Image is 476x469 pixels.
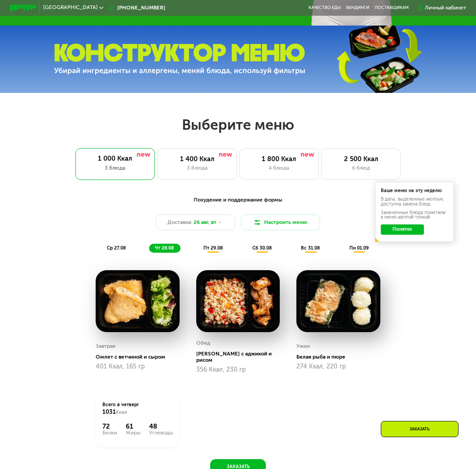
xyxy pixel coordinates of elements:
span: чт 28.08 [155,245,174,251]
div: 48 [149,423,173,431]
h2: Выберите меню [21,116,455,134]
div: Ужин [296,341,310,351]
div: Жиры [126,430,141,436]
a: Вендинги [346,5,369,10]
div: 3 блюда [82,164,148,172]
span: вс 31.08 [301,245,320,251]
div: 1 000 Ккал [82,155,148,163]
div: 3 блюда [164,164,229,172]
span: 26 авг, вт [194,219,216,227]
span: ср 27.08 [107,245,126,251]
span: пн 01.09 [349,245,369,251]
div: 274 Ккал, 220 гр [296,363,380,370]
div: Углеводы [149,430,173,436]
div: Заменённые блюда пометили в меню жёлтой точкой. [381,210,448,220]
div: Обед [196,338,210,348]
div: Завтрак [96,341,115,351]
div: 1 800 Ккал [247,155,312,163]
div: 61 [126,423,141,431]
div: Ваше меню на эту неделю [381,188,448,193]
a: [PHONE_NUMBER] [107,4,166,12]
div: 72 [102,423,117,431]
span: Ккал [116,409,127,415]
div: Заказать [381,421,458,437]
div: Всего в четверг [102,402,173,416]
div: Белая рыба и пюре [296,354,385,360]
div: Белки [102,430,117,436]
div: [PERSON_NAME] с аджикой и рисом [196,351,285,364]
div: 2 500 Ккал [328,155,393,163]
div: 356 Ккал, 230 гр [196,366,280,373]
span: пт 29.08 [203,245,223,251]
div: 6 блюд [328,164,393,172]
div: Похудение и поддержание формы [42,196,434,204]
div: 401 Ккал, 165 гр [96,363,180,370]
div: Омлет с ветчиной и сыром [96,354,185,360]
span: [GEOGRAPHIC_DATA] [43,5,98,10]
div: поставщикам [375,5,409,10]
button: Понятно [381,224,424,235]
span: сб 30.08 [252,245,272,251]
div: 4 блюда [247,164,312,172]
span: Доставка: [167,219,192,227]
div: 1 400 Ккал [164,155,229,163]
button: Настроить меню [241,215,320,230]
a: Качество еды [309,5,341,10]
div: В даты, выделенные желтым, доступна замена блюд. [381,197,448,206]
span: 1031 [102,408,116,415]
div: Личный кабинет [425,4,466,12]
